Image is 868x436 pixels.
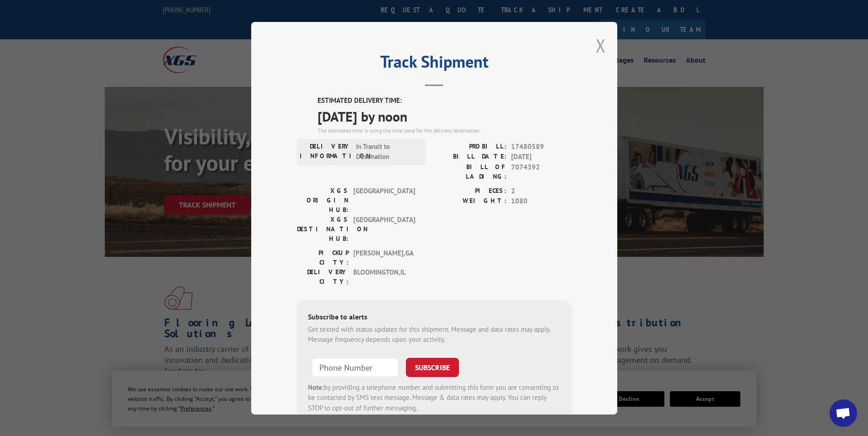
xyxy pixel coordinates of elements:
label: ESTIMATED DELIVERY TIME: [318,96,571,106]
label: PIECES: [434,186,507,196]
label: PICKUP CITY: [297,248,349,267]
label: PROBILL: [434,141,507,152]
span: 7074392 [511,162,571,181]
button: Close modal [596,33,606,58]
label: XGS ORIGIN HUB: [297,186,349,214]
button: SUBSCRIBE [406,357,459,377]
div: by providing a telephone number and submitting this form you are consenting to be contacted by SM... [308,382,561,413]
span: 1080 [511,196,571,207]
label: BILL OF LADING: [434,162,507,181]
div: Open chat [830,399,857,427]
input: Phone Number [312,357,399,377]
h2: Track Shipment [297,55,571,73]
span: [GEOGRAPHIC_DATA] [353,214,415,243]
div: Subscribe to alerts [308,311,561,324]
label: DELIVERY INFORMATION: [300,141,351,162]
div: Get texted with status updates for this shipment. Message and data rates may apply. Message frequ... [308,324,561,345]
span: [DATE] by noon [318,106,571,126]
span: [DATE] [511,152,571,162]
span: BLOOMINGTON , IL [353,267,415,286]
label: WEIGHT: [434,196,507,207]
span: 17480589 [511,141,571,152]
span: 2 [511,186,571,196]
label: BILL DATE: [434,152,507,162]
strong: Note: [308,383,324,391]
span: [PERSON_NAME] , GA [353,248,415,267]
span: In Transit to Destination [356,141,418,162]
span: [GEOGRAPHIC_DATA] [353,186,415,214]
label: DELIVERY CITY: [297,267,349,286]
div: The estimated time is using the time zone for the delivery destination. [318,126,571,134]
label: XGS DESTINATION HUB: [297,214,349,243]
